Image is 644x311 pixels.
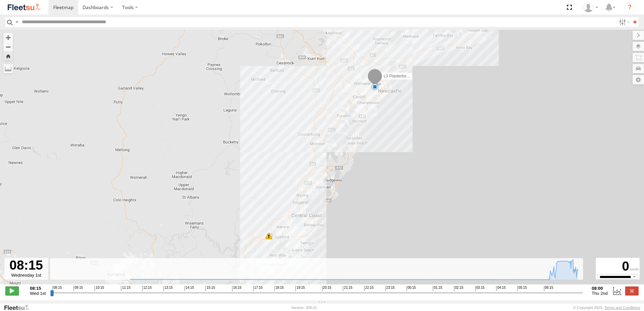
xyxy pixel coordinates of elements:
a: Terms and Conditions [605,306,640,310]
span: L3 Plasterboard Truck [384,74,423,78]
label: Measure [3,64,13,73]
span: 19:15 [295,286,305,291]
span: 04:15 [496,286,506,291]
span: 23:15 [385,286,395,291]
span: 21:15 [343,286,352,291]
span: 09:15 [73,286,83,291]
img: fleetsu-logo-horizontal.svg [7,3,42,12]
span: 00:15 [407,286,416,291]
span: 14:15 [185,286,194,291]
span: 20:15 [322,286,331,291]
button: Zoom out [3,42,13,51]
span: 16:15 [232,286,241,291]
span: 13:15 [163,286,173,291]
span: 12:15 [142,286,152,291]
span: 22:15 [364,286,374,291]
button: Zoom in [3,33,13,42]
span: 06:15 [544,286,553,291]
span: 01:15 [433,286,442,291]
strong: 08:00 [592,286,608,291]
button: Zoom Home [3,51,13,61]
strong: 08:15 [30,286,46,291]
div: Gary Hudson [581,2,601,12]
label: Play/Stop [5,286,19,295]
span: 02:15 [454,286,463,291]
a: Visit our Website [4,304,35,311]
div: Version: 309.01 [291,306,317,310]
div: 0 [597,259,639,274]
i: ? [624,2,635,13]
span: 17:15 [253,286,263,291]
label: Close [625,286,639,295]
span: 15:15 [205,286,215,291]
label: Map Settings [633,75,644,84]
label: Search Query [14,17,20,27]
span: Thu 2nd Oct 2025 [592,291,608,296]
span: 05:15 [517,286,527,291]
span: 08:15 [53,286,62,291]
span: 18:15 [274,286,284,291]
label: Search Filter Options [616,17,631,27]
div: © Copyright 2025 - [573,306,640,310]
span: 10:15 [95,286,104,291]
span: 03:15 [475,286,485,291]
span: Wed 1st Oct 2025 [30,291,46,296]
span: 11:15 [121,286,130,291]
